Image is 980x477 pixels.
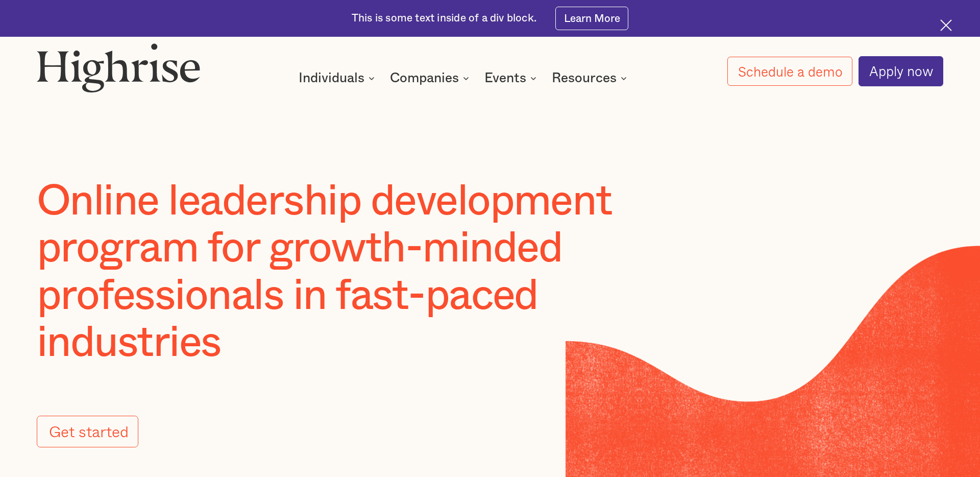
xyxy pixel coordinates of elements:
[37,416,138,448] a: Get started
[940,19,952,31] img: Cross icon
[552,72,617,84] div: Resources
[299,72,378,84] div: Individuals
[390,72,459,84] div: Companies
[727,57,852,86] a: Schedule a demo
[484,72,540,84] div: Events
[37,178,698,367] h1: Online leadership development program for growth-minded professionals in fast-paced industries
[555,7,628,30] a: Learn More
[299,72,364,84] div: Individuals
[859,56,943,86] a: Apply now
[352,11,537,26] div: This is some text inside of a div block.
[552,72,630,84] div: Resources
[37,43,201,92] img: Highrise logo
[390,72,472,84] div: Companies
[484,72,526,84] div: Events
